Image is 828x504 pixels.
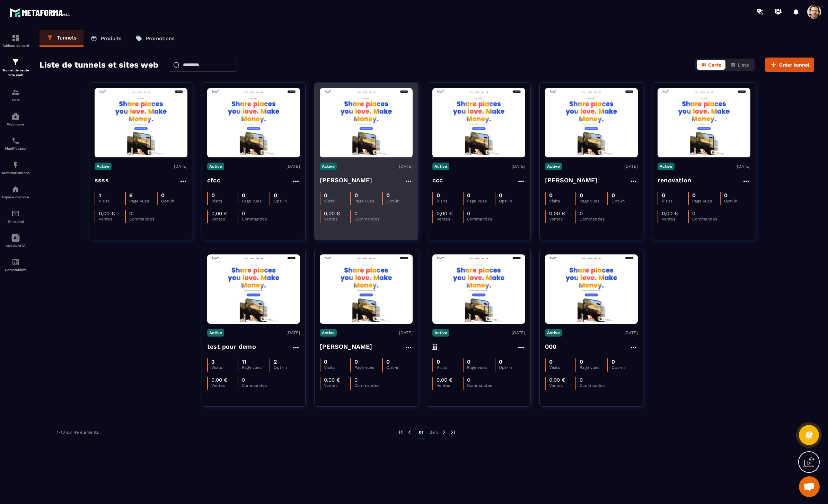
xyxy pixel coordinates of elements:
p: 0 [437,358,440,365]
p: Ventes [324,383,350,388]
p: Opt-in [386,365,413,370]
p: 0 [354,192,358,199]
p: CRM [2,98,29,102]
p: [DATE] [399,164,413,169]
a: formationformationCRM [2,83,29,107]
p: Page vues [129,199,157,203]
p: 0,00 € [549,377,565,383]
img: formation [11,88,20,96]
p: 0 [354,358,358,365]
p: 0 [437,192,440,199]
p: 2 [274,358,277,365]
img: email [11,209,20,218]
p: 0 [386,358,390,365]
img: formation [11,34,20,42]
img: image [207,90,300,156]
button: Carte [697,60,725,70]
p: Visits [211,365,238,370]
p: de 5 [430,429,439,435]
p: [DATE] [512,164,525,169]
p: [DATE] [624,330,638,335]
a: schedulerschedulerPlanificateur [2,131,29,156]
p: Visits [324,365,350,370]
p: 0 [274,192,277,199]
p: 0 [611,192,615,199]
p: Active [207,329,224,337]
p: 0 [129,210,132,217]
h4: [PERSON_NAME] [545,175,598,185]
h4: jjj [432,342,438,351]
p: Active [320,329,337,337]
p: Active [320,163,337,170]
h2: Liste de tunnels et sites web [39,58,158,72]
img: formation [11,58,20,66]
p: Commandes [354,383,381,388]
p: Opt-in [499,199,525,203]
p: 0,00 € [99,210,115,217]
p: 0 [467,377,470,383]
p: Opt-in [274,365,300,370]
p: Ventes [211,217,238,221]
p: Ventes [662,217,688,221]
p: Active [545,329,562,337]
p: 0,00 € [662,210,678,217]
h4: ssss [95,175,109,185]
img: image [432,90,525,156]
p: 01 [415,426,427,439]
p: Visits [437,199,463,203]
p: Webinaire [2,122,29,126]
span: Carte [708,62,721,68]
p: Commandes [467,383,493,388]
p: 0,00 € [549,210,565,217]
p: Commandes [580,217,606,221]
p: 6 [129,192,133,199]
p: 0,00 € [437,377,453,383]
p: Ventes [99,217,125,221]
p: Opt-in [611,365,638,370]
a: Produits [83,30,129,47]
p: 3 [211,358,214,365]
p: Ventes [437,383,463,388]
p: Tunnel de vente Site web [2,68,29,78]
p: 0 [549,358,553,365]
img: automations [11,161,20,169]
p: Promotions [146,35,175,42]
p: 1-10 sur 49 éléments [57,430,99,435]
p: 0 [499,358,502,365]
h4: test pour demo [207,342,256,351]
p: 0 [467,192,470,199]
p: 0 [580,210,583,217]
p: Page vues [354,365,382,370]
p: [DATE] [287,164,300,169]
p: 0 [499,192,502,199]
p: Assistant IA [2,244,29,247]
p: Page vues [580,199,607,203]
p: Ventes [549,217,575,221]
p: Commandes [467,217,493,221]
h4: ccc [432,175,443,185]
h4: 000 [545,342,557,351]
p: Page vues [580,365,607,370]
p: [DATE] [512,330,525,335]
img: accountant [11,258,20,266]
p: 0 [662,192,665,199]
p: 0 [580,192,583,199]
span: Créer tunnel [779,61,810,68]
p: Ventes [211,383,238,388]
a: automationsautomationsEspace membre [2,180,29,204]
p: 1 [99,192,101,199]
p: 0 [324,192,327,199]
img: image [320,257,413,322]
p: 0 [242,377,245,383]
p: Ventes [324,217,350,221]
p: Opt-in [724,199,750,203]
a: accountantaccountantComptabilité [2,253,29,277]
p: Commandes [129,217,156,221]
p: 0,00 € [324,210,340,217]
h4: [PERSON_NAME] [320,342,372,351]
p: Commandes [692,217,719,221]
p: Commandes [242,383,268,388]
p: E-mailing [2,219,29,223]
p: Commandes [354,217,381,221]
p: 0 [354,377,358,383]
